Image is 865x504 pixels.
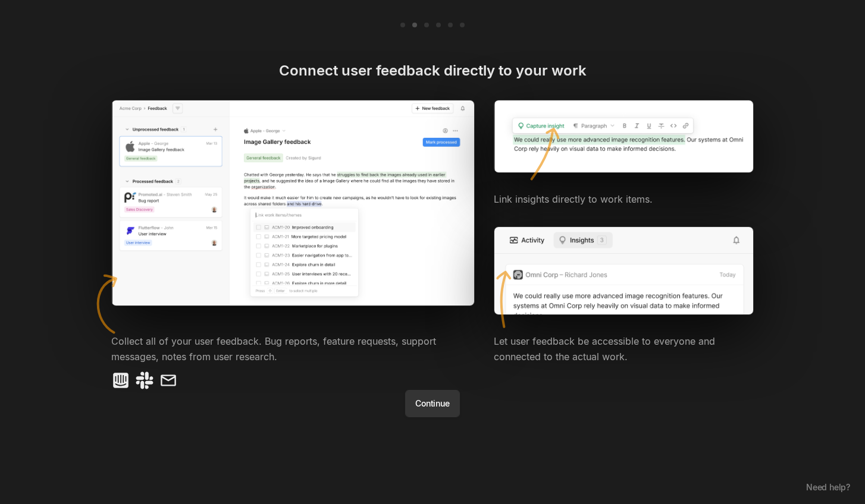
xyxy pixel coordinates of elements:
[405,390,459,417] button: Continue
[279,61,587,81] div: Connect user feedback directly to your work
[800,478,856,495] button: Need help?
[515,125,570,181] img: svg%3e
[496,270,512,328] img: svg%3e
[494,226,754,315] img: insights_tab_20231102.png
[111,334,475,390] div: Collect all of your user feedback. Bug reports, feature requests, support messages, notes from us...
[87,274,132,334] img: svg%3e
[111,100,475,306] img: feedback_screen_20231102.png
[494,100,754,173] img: link_insights_20231102.png
[494,192,754,207] div: Link insights directly to work items.
[494,334,754,390] div: Let user feedback be accessible to everyone and connected to the actual work.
